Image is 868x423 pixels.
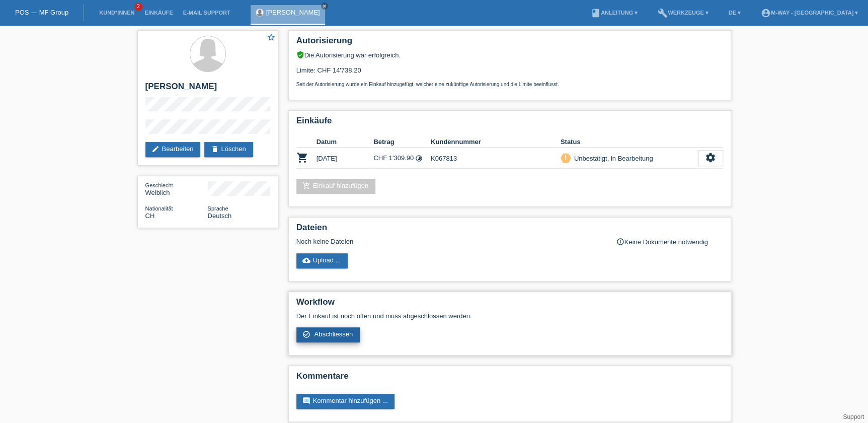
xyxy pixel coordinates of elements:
td: CHF 1'309.90 [373,148,431,169]
span: Schweiz [145,212,155,220]
h2: Autorisierung [296,36,723,51]
i: add_shopping_cart [302,182,310,190]
a: commentKommentar hinzufügen ... [296,394,395,409]
th: Status [561,136,698,148]
a: [PERSON_NAME] [266,9,320,16]
i: verified_user [296,51,304,59]
h2: Dateien [296,223,723,238]
a: DE ▾ [724,10,746,16]
a: Einkäufe [139,10,178,16]
div: Keine Dokumente notwendig [616,238,723,246]
span: Abschliessen [314,330,353,338]
th: Kundennummer [431,136,561,148]
th: Datum [317,136,374,148]
span: Sprache [208,205,228,211]
p: Der Einkauf ist noch offen und muss abgeschlossen werden. [296,312,723,320]
a: E-Mail Support [178,10,235,16]
p: Seit der Autorisierung wurde ein Einkauf hinzugefügt, welcher eine zukünftige Autorisierung und d... [296,82,723,87]
a: Support [843,413,864,420]
i: delete [210,145,218,153]
span: 2 [134,3,142,11]
i: Fixe Raten (12 Raten) [415,155,423,162]
a: add_shopping_cartEinkauf hinzufügen [296,179,376,194]
i: account_circle [761,8,771,18]
a: bookAnleitung ▾ [586,10,643,16]
td: [DATE] [317,148,374,169]
th: Betrag [373,136,431,148]
h2: Einkäufe [296,116,723,131]
a: close [321,3,328,10]
h2: Workflow [296,297,723,312]
div: Weiblich [145,181,208,196]
a: account_circlem-way - [GEOGRAPHIC_DATA] ▾ [756,10,863,16]
div: Noch keine Dateien [296,238,604,245]
i: edit [151,145,160,153]
div: Die Autorisierung war erfolgreich. [296,51,723,59]
div: Unbestätigt, in Bearbeitung [571,153,653,164]
i: check_circle_outline [302,330,310,338]
i: cloud_upload [302,256,310,264]
i: star_border [267,33,276,42]
a: buildWerkzeuge ▾ [653,10,714,16]
i: book [591,8,601,18]
i: POSP00027801 [296,152,308,164]
i: priority_high [562,154,569,161]
a: star_border [267,33,276,43]
span: Deutsch [208,212,232,220]
a: deleteLöschen [204,142,253,157]
i: build [658,8,668,18]
span: Geschlecht [145,182,173,188]
a: editBearbeiten [145,142,201,157]
h2: [PERSON_NAME] [145,82,270,97]
a: check_circle_outline Abschliessen [296,327,360,342]
i: settings [705,152,716,163]
i: close [322,4,327,9]
a: cloud_uploadUpload ... [296,253,348,268]
i: comment [302,397,310,405]
i: info_outline [616,238,624,246]
a: POS — MF Group [15,9,68,16]
h2: Kommentare [296,371,723,386]
td: K067813 [431,148,561,169]
div: Limite: CHF 14'738.20 [296,59,723,87]
span: Nationalität [145,205,173,211]
a: Kund*innen [94,10,139,16]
